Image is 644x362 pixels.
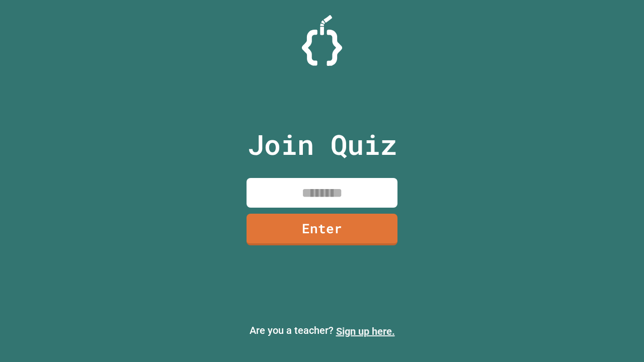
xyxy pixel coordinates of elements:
img: Logo.svg [302,15,342,66]
p: Are you a teacher? [8,323,636,339]
iframe: chat widget [560,278,634,321]
a: Enter [247,214,397,245]
a: Sign up here. [336,325,395,337]
iframe: chat widget [602,322,634,352]
p: Join Quiz [248,124,397,165]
